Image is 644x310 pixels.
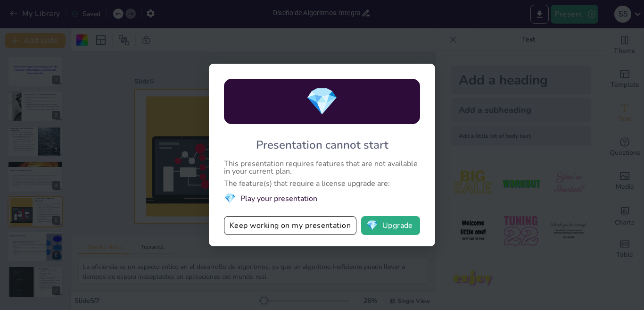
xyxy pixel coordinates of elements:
span: diamond [305,84,339,120]
button: diamondUpgrade [361,216,420,235]
span: diamond [224,192,236,205]
span: diamond [366,221,378,230]
div: This presentation requires features that are not available in your current plan. [224,160,420,175]
div: Presentation cannot start [256,137,388,152]
li: Play your presentation [224,192,420,205]
div: The feature(s) that require a license upgrade are: [224,180,420,187]
button: Keep working on my presentation [224,216,356,235]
